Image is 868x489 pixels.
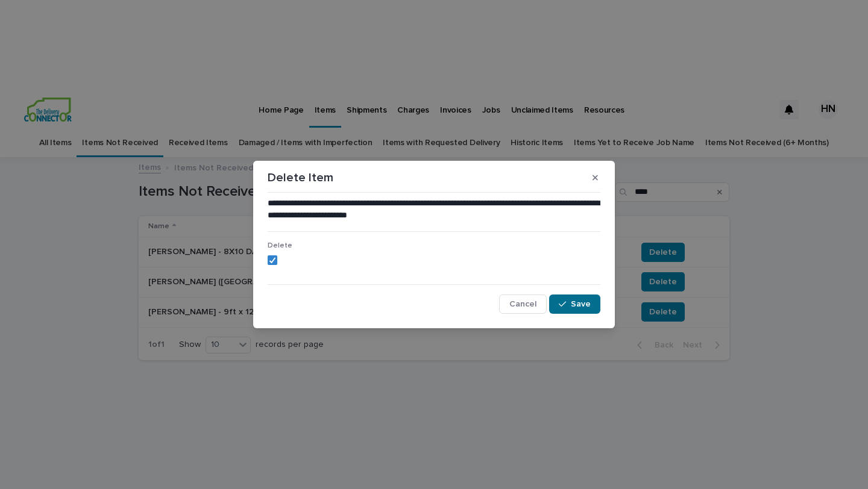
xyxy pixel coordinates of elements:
span: Save [571,300,591,308]
span: Cancel [509,300,536,308]
span: Delete [268,242,292,249]
button: Save [549,294,600,314]
button: Cancel [499,294,547,314]
p: Delete Item [268,170,333,185]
